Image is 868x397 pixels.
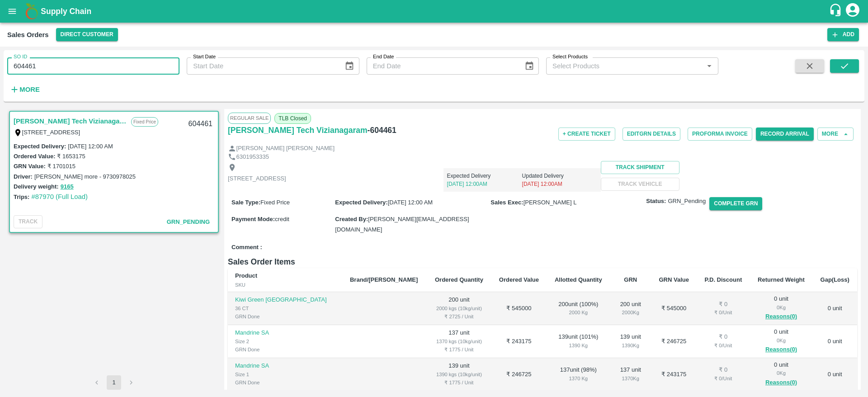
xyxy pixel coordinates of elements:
td: 0 unit [812,358,857,391]
div: ₹ 1775 / Unit [434,378,484,387]
b: Brand/[PERSON_NAME] [350,276,418,283]
div: GRN Done [235,345,335,354]
div: ₹ 1775 / Unit [434,345,484,354]
div: Size 2 [235,337,335,345]
div: 1370 Kg [554,374,603,383]
div: 2000 kgs (10kg/unit) [434,304,484,312]
button: Reasons(0) [757,378,806,388]
div: GRN Done [235,312,335,321]
a: [PERSON_NAME] Tech Vizianagaram [14,115,127,127]
div: ₹ 0 [704,366,742,374]
td: 0 unit [812,292,857,325]
div: 0 unit [757,295,806,322]
a: Supply Chain [41,5,829,18]
div: Size 1 [235,370,335,378]
b: Product [235,272,257,279]
p: Fixed Price [131,117,158,127]
div: ₹ 0 / Unit [704,341,742,350]
label: Delivery weight: [14,183,59,190]
label: GRN Value: [14,163,46,170]
div: 604461 [183,113,218,135]
p: [DATE] 12:00AM [522,180,597,188]
td: 137 unit [427,325,491,358]
button: Choose date [521,57,538,75]
div: SKU [235,281,335,289]
p: Expected Delivery [447,172,522,180]
label: Status: [646,197,666,206]
img: logo [23,2,41,20]
div: 200 unit ( 100 %) [554,300,603,317]
div: 2000 Kg [554,308,603,317]
p: [DATE] 12:00AM [447,180,522,188]
td: ₹ 246725 [651,325,697,358]
h6: Sales Order Items [228,255,857,268]
button: + Create Ticket [558,128,615,141]
label: Expected Delivery : [14,143,66,150]
p: [STREET_ADDRESS] [228,175,286,183]
button: Reasons(0) [757,345,806,355]
label: [PERSON_NAME] more - 9730978025 [34,173,136,180]
input: End Date [367,57,517,75]
label: Expected Delivery : [335,199,387,206]
button: page 1 [107,375,121,390]
div: ₹ 0 [704,300,742,309]
div: 0 Kg [757,369,806,377]
span: credit [275,216,289,222]
div: 1390 Kg [554,341,603,350]
label: Start Date [193,53,216,61]
p: 6301953335 [236,153,269,161]
button: Record Arrival [756,128,814,141]
div: 36 CT [235,304,335,312]
input: Select Products [549,60,701,72]
span: GRN_Pending [167,218,210,225]
span: TLB Closed [274,113,311,124]
button: EditGRN Details [623,128,680,141]
span: Regular Sale [228,113,271,123]
label: Sale Type : [231,199,260,206]
div: customer-support [829,3,844,19]
div: GRN Done [235,378,335,387]
div: 137 unit ( 98 %) [554,366,603,383]
span: [DATE] 12:00 AM [388,199,433,206]
label: ₹ 1701015 [47,163,75,170]
div: 1370 kgs (10kg/unit) [434,337,484,345]
div: 0 unit [757,328,806,355]
b: GRN [624,276,637,283]
div: 139 unit [617,333,644,350]
div: ₹ 2725 / Unit [434,312,484,321]
td: ₹ 545000 [651,292,697,325]
div: account of current user [844,2,861,21]
div: 1390 Kg [617,341,644,350]
label: ₹ 1653175 [57,153,85,160]
div: 0 unit [757,361,806,388]
td: 200 unit [427,292,491,325]
button: Track Shipment [601,161,679,174]
span: GRN_Pending [668,197,706,206]
input: Start Date [187,57,337,75]
td: ₹ 246725 [491,358,547,391]
a: [PERSON_NAME] Tech Vizianagaram [228,124,368,137]
div: ₹ 0 [704,333,742,341]
label: Comment : [231,243,262,252]
label: Created By : [335,216,368,222]
label: Sales Exec : [491,199,523,206]
button: Select DC [56,28,118,41]
div: Sales Orders [7,29,49,41]
label: [DATE] 12:00 AM [68,143,113,150]
nav: pagination navigation [88,375,140,390]
a: #87970 (Full Load) [31,193,88,200]
b: Returned Weight [758,276,805,283]
div: 1390 kgs (10kg/unit) [434,370,484,378]
label: [STREET_ADDRESS] [22,129,80,136]
div: ₹ 0 / Unit [704,308,742,317]
label: Ordered Value: [14,153,55,160]
td: ₹ 243175 [651,358,697,391]
b: GRN Value [659,276,689,283]
b: Gap(Loss) [821,276,849,283]
p: [PERSON_NAME] [PERSON_NAME] [236,144,335,153]
label: Payment Mode : [231,216,275,222]
h6: - 604461 [368,124,396,137]
td: ₹ 243175 [491,325,547,358]
label: SO ID [14,53,27,61]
